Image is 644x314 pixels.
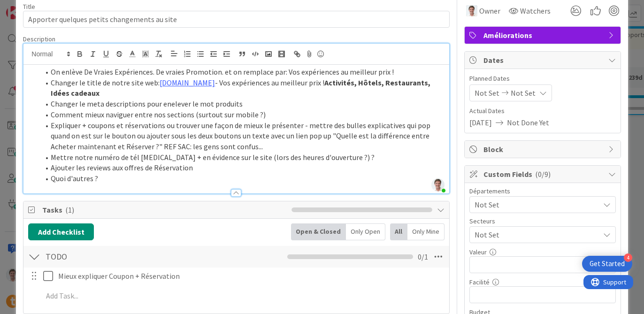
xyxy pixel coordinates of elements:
[23,35,55,43] span: Description
[483,144,604,155] span: Block
[469,117,492,128] span: [DATE]
[520,5,551,16] span: Watchers
[65,205,74,214] span: ( 1 )
[39,99,444,109] li: Changer le meta descriptions pour enelever le mot produits
[28,223,94,240] button: Add Checklist
[469,218,616,224] div: Secteurs
[390,223,407,240] div: All
[479,5,500,16] span: Owner
[475,229,599,240] span: Not Set
[511,87,536,99] span: Not Set
[469,188,616,194] div: Départements
[469,106,616,116] span: Actual Dates
[39,120,444,152] li: Expliquer + coupons et réservations ou trouver une façon de mieux le présenter - mettre des bulle...
[407,223,445,240] div: Only Mine
[535,169,551,179] span: ( 0/9 )
[42,204,286,215] span: Tasks
[39,162,444,173] li: Ajouter les reviews aux offres de Réservation
[39,109,444,120] li: Comment mieux naviguer entre nos sections (surtout sur mobile ?)
[483,30,604,41] span: Améliorations
[20,1,43,13] span: Support
[23,2,35,11] label: Title
[483,54,604,66] span: Dates
[590,259,625,268] div: Get Started
[346,223,385,240] div: Only Open
[39,67,444,77] li: On enlève De Vraies Expériences. De vraies Promotion. et on remplace par: Vos expériences au meil...
[39,152,444,163] li: Mettre notre numéro de tél [MEDICAL_DATA] + en évidence sur le site (lors des heures d'ouverture ...
[23,11,449,28] input: type card name here...
[469,278,490,286] label: Facilité
[469,74,616,84] span: Planned Dates
[469,248,487,256] label: Valeur
[483,168,604,180] span: Custom Fields
[291,223,346,240] div: Open & Closed
[582,256,632,272] div: Open Get Started checklist, remaining modules: 4
[58,271,443,282] p: Mieux expliquer Coupon + Réservation
[624,253,632,262] div: 4
[431,178,445,191] img: 0TjQOl55fTm26WTNtFRZRMfitfQqYWSn.jpg
[39,77,444,99] li: Changer le title de notre site web: - Vos expériences au meilleur prix !
[475,87,499,99] span: Not Set
[475,199,599,210] span: Not Set
[418,251,428,262] span: 0 / 1
[507,117,549,128] span: Not Done Yet
[42,248,219,265] input: Add Checklist...
[51,78,432,98] strong: Activités, Hôtels, Restaurants, Idées cadeaux
[466,5,477,16] img: JG
[39,173,444,184] li: Quoi d'autres ?
[160,78,215,87] a: [DOMAIN_NAME]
